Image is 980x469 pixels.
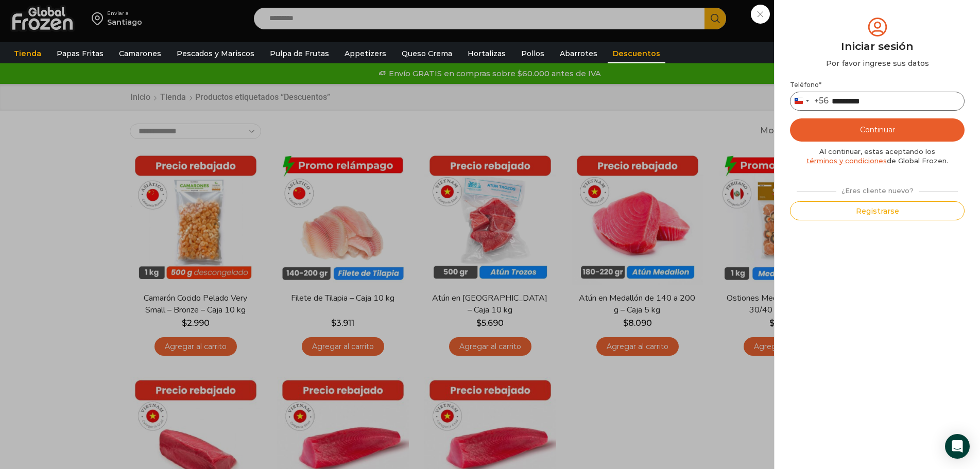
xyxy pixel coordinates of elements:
[790,81,965,89] label: Teléfono
[608,44,665,63] a: Descuentos
[51,44,109,63] a: Papas Fritas
[814,96,829,107] div: +56
[171,44,260,63] a: Pescados y Mariscos
[790,39,965,54] div: Iniciar sesión
[265,44,334,63] a: Pulpa de Frutas
[866,15,889,39] img: tabler-icon-user-circle.svg
[516,44,549,63] a: Pollos
[555,44,603,63] a: Abarrotes
[792,182,962,196] div: ¿Eres cliente nuevo?
[790,147,965,166] div: Al continuar, estas aceptando los de Global Frozen.
[790,58,965,68] div: Por favor ingrese sus datos
[9,44,46,63] a: Tienda
[462,44,511,63] a: Hortalizas
[339,44,391,63] a: Appetizers
[790,92,829,110] button: Selected country
[397,44,457,63] a: Queso Crema
[945,434,970,459] div: Open Intercom Messenger
[806,157,887,165] a: términos y condiciones
[790,118,965,142] button: Continuar
[114,44,166,63] a: Camarones
[790,201,965,220] button: Registrarse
